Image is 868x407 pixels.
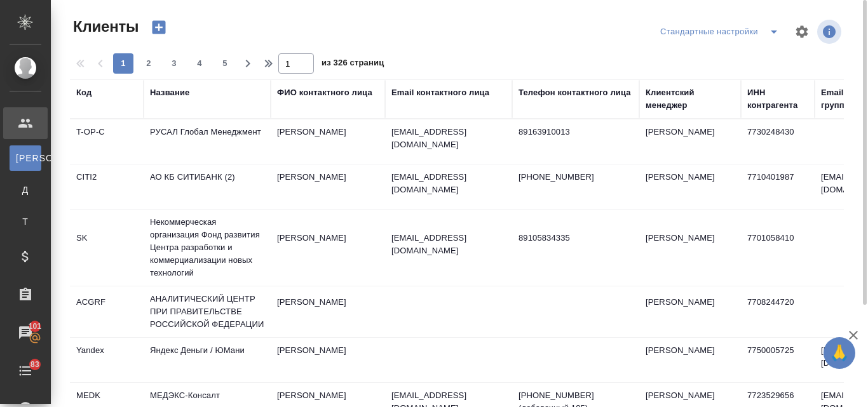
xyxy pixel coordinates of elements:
a: 83 [3,355,48,387]
button: 5 [215,53,235,74]
a: 101 [3,317,48,349]
p: [EMAIL_ADDRESS][DOMAIN_NAME] [391,171,506,196]
span: из 326 страниц [322,55,384,74]
div: Телефон контактного лица [519,86,631,99]
td: [PERSON_NAME] [271,290,385,334]
td: АО КБ СИТИБАНК (2) [144,164,271,209]
td: 7710401987 [741,164,815,209]
div: ФИО контактного лица [277,86,372,99]
p: [EMAIL_ADDRESS][DOMAIN_NAME] [391,126,506,151]
td: CITI2 [70,164,144,209]
td: [PERSON_NAME] [639,119,741,164]
span: 🙏 [829,340,850,366]
button: 4 [189,53,210,74]
td: 7701058410 [741,225,815,270]
td: ACGRF [70,290,144,334]
div: split button [657,22,787,42]
td: 7730248430 [741,119,815,164]
td: [PERSON_NAME] [271,164,385,209]
p: 89163910013 [519,126,633,138]
td: Некоммерческая организация Фонд развития Центра разработки и коммерциализации новых технологий [144,210,271,286]
span: 5 [215,57,235,70]
td: АНАЛИТИЧЕСКИЙ ЦЕНТР ПРИ ПРАВИТЕЛЬСТВЕ РОССИЙСКОЙ ФЕДЕРАЦИИ [144,286,271,337]
p: [PHONE_NUMBER] [519,171,633,183]
span: Настроить таблицу [787,17,817,47]
button: Создать [144,17,174,38]
td: 7750005725 [741,338,815,382]
td: T-OP-C [70,119,144,164]
td: [PERSON_NAME] [271,119,385,164]
span: 2 [139,57,159,70]
div: Клиентский менеджер [646,86,735,112]
td: [PERSON_NAME] [639,225,741,270]
div: Email контактного лица [391,86,489,99]
span: 101 [21,320,50,333]
p: [EMAIL_ADDRESS][DOMAIN_NAME] [391,232,506,257]
button: 🙏 [824,337,855,369]
td: Yandex [70,338,144,382]
a: Д [10,177,41,203]
button: 2 [139,53,159,74]
span: [PERSON_NAME] [16,152,35,164]
td: [PERSON_NAME] [271,225,385,270]
div: Код [76,86,92,99]
span: Посмотреть информацию [817,20,844,44]
td: Яндекс Деньги / ЮМани [144,338,271,382]
span: 4 [189,57,210,70]
td: [PERSON_NAME] [271,338,385,382]
td: SK [70,225,144,270]
div: ИНН контрагента [747,86,808,112]
div: Название [150,86,189,99]
span: Д [16,183,35,196]
span: Клиенты [70,17,139,37]
a: Т [10,209,41,234]
td: [PERSON_NAME] [639,338,741,382]
span: 83 [23,358,47,371]
a: [PERSON_NAME] [10,145,41,171]
span: Т [16,215,35,228]
span: 3 [164,57,184,70]
p: 89105834335 [519,232,633,244]
td: РУСАЛ Глобал Менеджмент [144,119,271,164]
button: 3 [164,53,184,74]
td: [PERSON_NAME] [639,290,741,334]
td: [PERSON_NAME] [639,164,741,209]
td: 7708244720 [741,290,815,334]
